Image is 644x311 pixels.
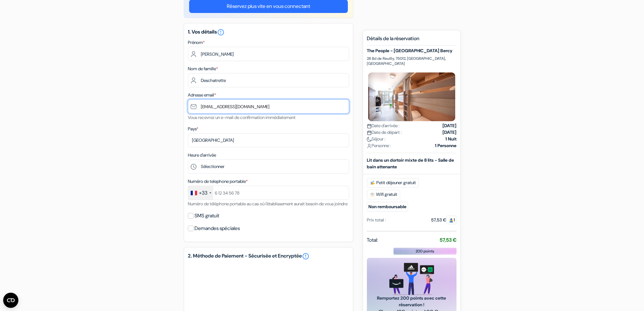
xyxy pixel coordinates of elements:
small: Numéro de téléphone portable au cas où l'établissement aurait besoin de vous joindre [188,201,348,207]
h5: 2. Méthode de Paiement - Sécurisée et Encryptée [188,252,349,260]
h5: 1. Vos détails [188,28,349,36]
strong: 1 Personne [435,142,456,149]
span: 200 points [416,248,434,254]
strong: 57,53 € [440,237,456,243]
img: free_breakfast.svg [370,180,375,185]
strong: [DATE] [443,122,456,129]
span: Personne : [367,142,391,149]
span: Remportez 200 points avec cette réservation ! [374,295,449,308]
img: guest.svg [449,218,454,223]
span: Petit déjeuner gratuit [367,178,419,188]
strong: [DATE] [443,129,456,136]
img: moon.svg [367,137,372,142]
h5: The People - [GEOGRAPHIC_DATA] Bercy [367,48,456,53]
label: Numéro de telephone portable [188,178,248,185]
input: Entrer le nom de famille [188,73,349,87]
b: Lit dans un dortoir mixte de 8 lits - Salle de bain attenante [367,157,454,170]
input: Entrer adresse e-mail [188,99,349,114]
span: 1 [446,215,456,224]
label: Pays [188,126,198,132]
a: error_outline [302,252,309,260]
span: Total: [367,236,378,244]
span: Séjour : [367,136,386,142]
div: France: +33 [188,186,213,200]
small: Vous recevrez un e-mail de confirmation immédiatement [188,115,296,120]
a: error_outline [217,28,225,35]
img: user_icon.svg [367,144,372,148]
span: Date d'arrivée : [367,122,399,129]
small: Non remboursable [367,202,408,212]
img: gift_card_hero_new.png [389,263,434,295]
p: 28 Bd de Reuilly, 75012, [GEOGRAPHIC_DATA], [GEOGRAPHIC_DATA] [367,56,456,66]
span: Wifi gratuit [367,190,400,199]
button: Ouvrir le widget CMP [3,293,18,308]
label: Demandes spéciales [194,224,240,233]
label: Heure d'arrivée [188,152,216,159]
img: free_wifi.svg [370,192,375,197]
h5: Détails de la réservation [367,35,456,46]
label: Nom de famille [188,65,218,72]
label: Prénom [188,39,205,46]
img: calendar.svg [367,130,372,135]
i: error_outline [217,28,225,36]
div: 57,53 € [431,217,456,223]
label: Adresse email [188,92,216,98]
strong: 1 Nuit [445,136,456,142]
span: Date de départ : [367,129,402,136]
input: Entrez votre prénom [188,47,349,61]
div: +33 [199,189,207,197]
img: calendar.svg [367,124,372,128]
label: SMS gratuit [194,211,219,220]
div: Prix total : [367,217,386,223]
input: 6 12 34 56 78 [188,186,349,200]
